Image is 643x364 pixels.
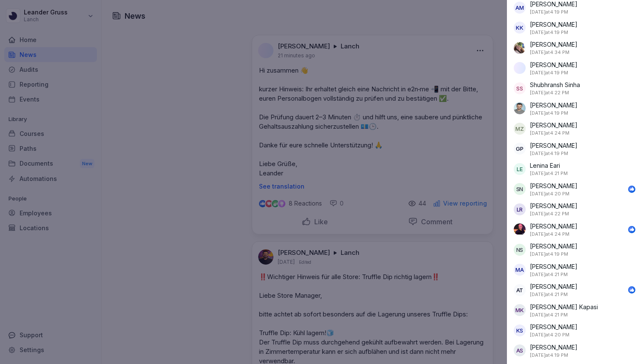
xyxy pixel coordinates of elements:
div: AS [514,344,526,356]
p: [PERSON_NAME] [530,101,578,110]
div: AM [514,2,526,14]
div: MZ [514,123,526,135]
img: cp97czd9e13kg1ytt0id7140.png [514,102,526,114]
p: [PERSON_NAME] [530,121,578,130]
img: l5aexj2uen8fva72jjw1hczl.png [514,62,526,74]
p: [PERSON_NAME] [530,20,578,29]
div: KS [514,324,526,336]
p: [PERSON_NAME] [530,282,578,291]
p: [PERSON_NAME] [530,201,578,210]
div: GP [514,143,526,155]
p: [PERSON_NAME] [530,181,578,190]
p: [PERSON_NAME] [530,242,578,251]
p: October 13, 2025 at 4:24 PM [530,231,569,238]
div: MA [514,264,526,276]
div: MK [514,304,526,316]
p: [PERSON_NAME] [530,262,578,271]
p: October 13, 2025 at 4:22 PM [530,89,569,96]
p: October 13, 2025 at 4:21 PM [530,311,568,319]
p: October 13, 2025 at 4:24 PM [530,130,569,137]
p: October 13, 2025 at 4:21 PM [530,271,568,278]
p: October 13, 2025 at 4:19 PM [530,29,568,36]
p: October 13, 2025 at 4:19 PM [530,251,568,258]
p: October 13, 2025 at 4:20 PM [530,190,569,198]
p: October 13, 2025 at 4:22 PM [530,210,569,217]
img: like [629,287,635,293]
img: vrzrpz5oa0amrtzns4u00sxk.png [514,223,526,235]
p: [PERSON_NAME] [530,60,578,69]
p: October 13, 2025 at 4:19 PM [530,69,568,76]
p: October 13, 2025 at 4:21 PM [530,291,568,298]
p: Lenina Eari [530,161,560,170]
p: [PERSON_NAME] [530,343,578,352]
div: LE [514,163,526,175]
p: October 13, 2025 at 4:19 PM [530,8,568,16]
p: October 13, 2025 at 4:19 PM [530,150,568,157]
p: [PERSON_NAME] [530,222,578,231]
div: SN [514,183,526,195]
img: mghjjlj5mmjjlqpppz8e399s.png [514,42,526,54]
p: [PERSON_NAME] Kapasi [530,302,598,311]
p: October 13, 2025 at 4:20 PM [530,331,569,339]
p: [PERSON_NAME] [530,40,578,49]
p: [PERSON_NAME] [530,322,578,331]
div: SS [514,82,526,94]
p: Shubhransh Sinha [530,80,580,89]
p: October 13, 2025 at 4:19 PM [530,110,568,117]
div: KK [514,22,526,34]
img: like [629,186,635,192]
p: October 13, 2025 at 4:19 PM [530,352,568,359]
img: like [629,226,635,233]
div: AT [514,284,526,296]
p: [PERSON_NAME] [530,141,578,150]
div: LR [514,203,526,215]
p: October 13, 2025 at 4:21 PM [530,170,568,177]
div: NS [514,244,526,256]
p: October 13, 2025 at 4:34 PM [530,49,569,56]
